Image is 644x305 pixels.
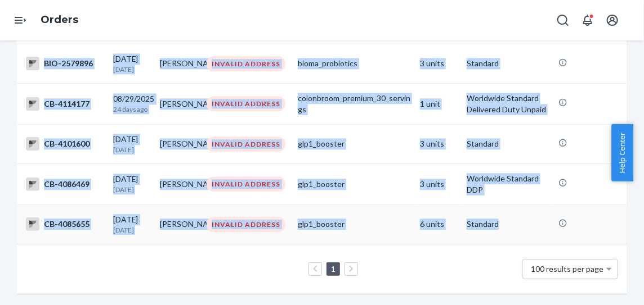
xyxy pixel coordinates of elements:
div: INVALID ADDRESS [207,136,285,152]
a: Orders [41,13,78,26]
div: CB-4086469 [26,177,104,191]
div: [DATE] [113,214,151,235]
button: Open Search Box [552,9,574,31]
button: Open Navigation [9,9,32,31]
button: Open account menu [601,9,624,31]
td: 3 units [415,163,462,204]
div: INVALID ADDRESS [207,176,285,192]
td: 3 units [415,44,462,83]
div: CB-4101600 [26,137,104,151]
div: glp1_booster [298,138,411,149]
td: [PERSON_NAME] [155,44,202,83]
td: [PERSON_NAME] [155,83,202,124]
td: 1 unit [415,83,462,124]
ol: breadcrumbs [32,4,87,37]
button: Open notifications [576,9,599,31]
div: bioma_probiotics [298,58,411,69]
div: INVALID ADDRESS [207,217,285,232]
p: 24 days ago [113,104,151,114]
p: [DATE] [113,225,151,235]
p: Standard [467,138,549,149]
p: Worldwide Standard DDP [467,173,549,195]
a: Page 1 is your current page [329,264,338,274]
p: Standard [467,218,549,230]
div: [DATE] [113,134,151,154]
span: 100 results per page [531,264,604,274]
td: [PERSON_NAME] [155,124,202,163]
div: glp1_booster [298,179,411,190]
p: [DATE] [113,185,151,194]
td: [PERSON_NAME] [155,163,202,204]
td: 3 units [415,124,462,163]
p: [DATE] [113,145,151,154]
p: Worldwide Standard Delivered Duty Unpaid [467,93,549,115]
p: [DATE] [113,65,151,74]
div: 08/29/2025 [113,93,151,114]
div: INVALID ADDRESS [207,56,285,71]
div: CB-4114177 [26,97,104,111]
td: [PERSON_NAME] [155,204,202,244]
p: Standard [467,58,549,69]
div: INVALID ADDRESS [207,96,285,111]
div: colonbroom_premium_30_servings [298,93,411,115]
td: 6 units [415,204,462,244]
div: [DATE] [113,174,151,194]
div: CB-4085655 [26,217,104,231]
div: BIO-2579896 [26,57,104,70]
div: glp1_booster [298,218,411,230]
div: [DATE] [113,53,151,74]
button: Help Center [611,124,633,181]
